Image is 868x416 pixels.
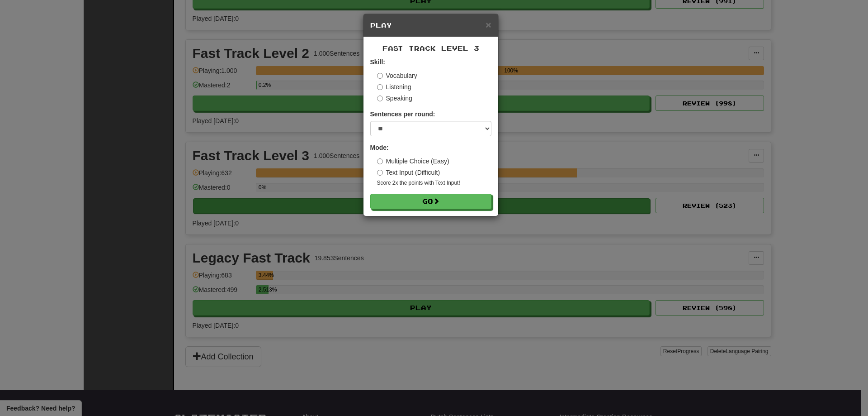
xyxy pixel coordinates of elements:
[370,194,491,209] button: Go
[377,170,383,176] input: Text Input (Difficult)
[377,179,491,187] small: Score 2x the points with Text Input !
[377,84,383,90] input: Listening
[377,158,383,164] input: Multiple Choice (Easy)
[486,19,491,30] span: ×
[377,94,412,103] label: Speaking
[377,71,417,80] label: Vocabulary
[377,82,411,91] label: Listening
[370,58,385,66] strong: Skill:
[377,157,449,166] label: Multiple Choice (Easy)
[377,168,440,177] label: Text Input (Difficult)
[377,96,383,101] input: Speaking
[370,21,491,30] h5: Play
[382,44,479,52] span: Fast Track Level 3
[377,73,383,79] input: Vocabulary
[486,20,491,29] button: Close
[370,110,435,119] label: Sentences per round:
[370,144,389,151] strong: Mode:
